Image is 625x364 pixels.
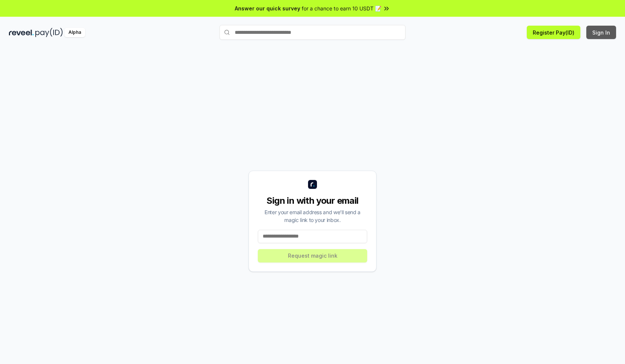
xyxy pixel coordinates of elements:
button: Sign In [586,26,616,39]
div: Enter your email address and we’ll send a magic link to your inbox. [258,208,367,224]
img: logo_small [308,180,317,189]
img: pay_id [35,28,63,37]
button: Register Pay(ID) [527,26,580,39]
span: Answer our quick survey [235,4,300,12]
div: Sign in with your email [258,195,367,207]
span: for a chance to earn 10 USDT 📝 [302,4,381,12]
img: reveel_dark [9,28,34,37]
div: Alpha [64,28,85,37]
